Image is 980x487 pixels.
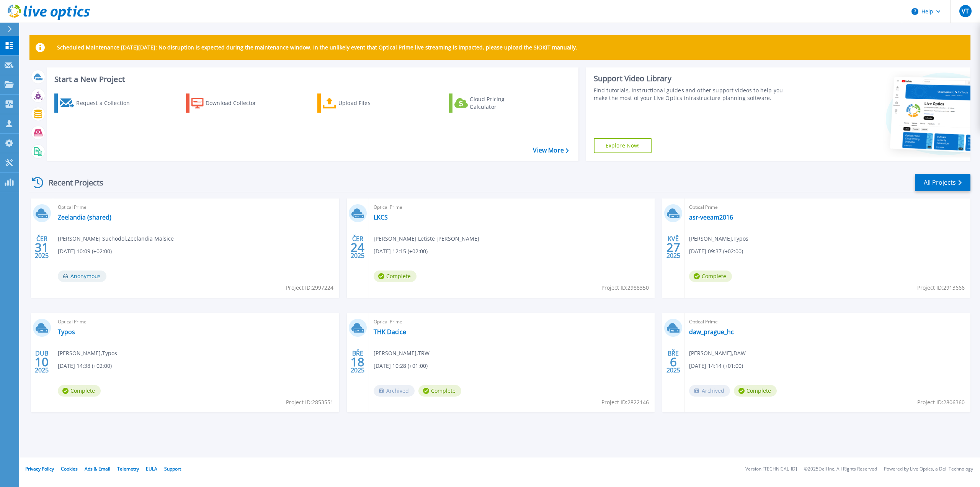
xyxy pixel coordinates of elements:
[689,318,966,326] span: Optical Prime
[34,348,49,376] div: DUB 2025
[58,362,112,370] span: [DATE] 14:38 (+02:00)
[29,173,114,192] div: Recent Projects
[374,234,479,243] span: [PERSON_NAME] , Letiste [PERSON_NAME]
[57,44,577,51] p: Scheduled Maintenance [DATE][DATE]: No disruption is expected during the maintenance window. In t...
[666,348,681,376] div: BŘE 2025
[449,93,534,113] a: Cloud Pricing Calculator
[317,93,403,113] a: Upload Files
[594,87,792,102] div: Find tutorials, instructional guides and other support videos to help you make the most of your L...
[689,203,966,212] span: Optical Prime
[666,244,680,251] span: 27
[206,95,267,111] div: Download Collector
[594,74,792,84] div: Support Video Library
[54,75,568,84] h3: Start a New Project
[670,359,677,365] span: 6
[374,203,650,212] span: Optical Prime
[418,385,461,397] span: Complete
[374,385,415,397] span: Archived
[85,466,110,472] a: Ads & Email
[164,466,181,472] a: Support
[601,398,649,407] span: Project ID: 2822146
[54,93,140,113] a: Request a Collection
[286,398,333,407] span: Project ID: 2853551
[374,318,650,326] span: Optical Prime
[286,284,333,292] span: Project ID: 2997224
[689,271,732,282] span: Complete
[61,466,78,472] a: Cookies
[76,95,137,111] div: Request a Collection
[374,349,430,357] span: [PERSON_NAME] , TRW
[734,385,777,397] span: Complete
[533,147,568,154] a: View More
[117,466,139,472] a: Telemetry
[962,8,969,14] span: VT
[666,233,681,261] div: KVĚ 2025
[58,271,106,282] span: Anonymous
[745,467,797,472] li: Version: [TECHNICAL_ID]
[58,203,335,212] span: Optical Prime
[594,138,652,153] a: Explore Now!
[601,284,649,292] span: Project ID: 2988350
[689,234,748,243] span: [PERSON_NAME] , Typos
[689,247,743,256] span: [DATE] 09:37 (+02:00)
[689,362,743,370] span: [DATE] 14:14 (+01:00)
[374,362,428,370] span: [DATE] 10:28 (+01:00)
[884,467,973,472] li: Powered by Live Optics, a Dell Technology
[58,234,174,243] span: [PERSON_NAME] Suchodol , Zeelandia Malsice
[34,233,49,261] div: ČER 2025
[35,359,49,365] span: 10
[689,328,734,336] a: daw_prague_hc
[25,466,54,472] a: Privacy Policy
[350,233,365,261] div: ČER 2025
[58,213,111,221] a: Zeelandia (shared)
[374,328,406,336] a: THK Dacice
[374,247,428,256] span: [DATE] 12:15 (+02:00)
[58,328,75,336] a: Typos
[374,213,388,221] a: LKCS
[689,385,730,397] span: Archived
[58,247,112,256] span: [DATE] 10:09 (+02:00)
[689,349,746,357] span: [PERSON_NAME] , DAW
[917,284,965,292] span: Project ID: 2913666
[374,271,416,282] span: Complete
[338,95,400,111] div: Upload Files
[58,318,335,326] span: Optical Prime
[351,244,364,251] span: 24
[689,213,733,221] a: asr-veeam2016
[804,467,877,472] li: © 2025 Dell Inc. All Rights Reserved
[351,359,364,365] span: 18
[350,348,365,376] div: BŘE 2025
[470,95,531,111] div: Cloud Pricing Calculator
[146,466,157,472] a: EULA
[35,244,49,251] span: 31
[58,385,101,397] span: Complete
[917,398,965,407] span: Project ID: 2806360
[186,93,271,113] a: Download Collector
[915,174,970,191] a: All Projects
[58,349,117,357] span: [PERSON_NAME] , Typos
